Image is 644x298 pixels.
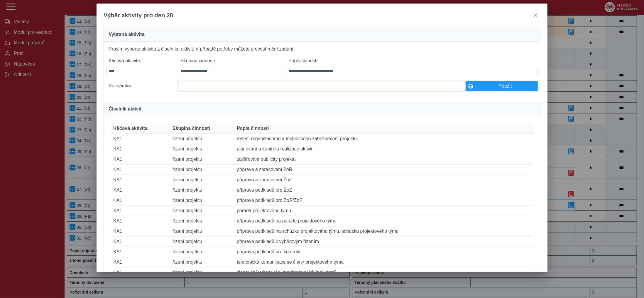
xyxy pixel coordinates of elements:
td: řízení projektu [170,257,234,267]
td: řízení projektu [170,175,234,185]
td: příprava a zpracování ZoR [234,165,533,175]
td: KA1 [111,175,170,185]
label: Poznámka [106,81,178,91]
td: řízení projektu [170,144,234,154]
td: řízení projektu [170,226,234,237]
td: řešení organizačního a technického zabezpečení projektu. [234,134,533,144]
td: KA1 [111,247,170,257]
td: KA1 [111,216,170,226]
td: příprava podkladů na poradu projektového týmu [234,216,533,226]
td: zajišťování publicity projektu [234,154,533,165]
td: řízení projektu [170,237,234,247]
td: KA1 [111,257,170,267]
span: Popis činnosti [237,126,269,131]
td: příprava podkladů pro kontroly [234,247,533,257]
label: Popis činnosti [286,56,538,66]
td: sledování vykazování monitorovacích indikátorů [234,267,533,278]
td: řízení projektu [170,165,234,175]
td: plánování a kontrola realizace aktivit [234,144,533,154]
label: Klíčová aktivita [106,56,178,66]
td: KA1 [111,154,170,165]
td: KA1 [111,134,170,144]
td: řízení projektu [170,216,234,226]
label: Skupina činností [178,56,286,66]
td: řízení projektu [170,154,234,165]
td: KA1 [111,144,170,154]
td: KA1 [111,226,170,237]
td: řízení projektu [170,247,234,257]
td: řízení projektu [170,185,234,195]
td: KA1 [111,195,170,206]
td: řízení projektu [170,134,234,144]
td: příprava podkladů k výběrovým řízením [234,237,533,247]
div: Prosím vyberte aktivitu z číselníku aktivit. V případě potřeby můžete provést ruční zadání. [104,42,540,96]
button: Použít [466,81,538,91]
span: Vybraná aktivita [109,32,144,37]
span: Klíčová aktivita [113,126,148,131]
td: řízení projektu [170,267,234,278]
span: Skupina činností [173,126,210,131]
td: KA1 [111,165,170,175]
span: Použít [476,83,535,89]
span: Číselník aktivit [109,107,141,111]
button: close [531,11,540,20]
td: řízení projektu [170,206,234,216]
td: porada projektového týmu [234,206,533,216]
td: KA1 [111,267,170,278]
td: KA1 [111,237,170,247]
td: příprava podkladů pro ZoR/ŽoP [234,195,533,206]
td: příprava podkladů pro ŽoZ [234,185,533,195]
td: KA1 [111,206,170,216]
td: příprava a zpracování ŽoZ [234,175,533,185]
td: řízení projektu [170,195,234,206]
span: Výběr aktivity pro den 28 [104,12,173,19]
td: telefonická komunikace se členy projektového týmu [234,257,533,267]
td: KA1 [111,185,170,195]
td: příprava podkladů na schůzku projektového týmu, schůzka projektového týmu [234,226,533,237]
